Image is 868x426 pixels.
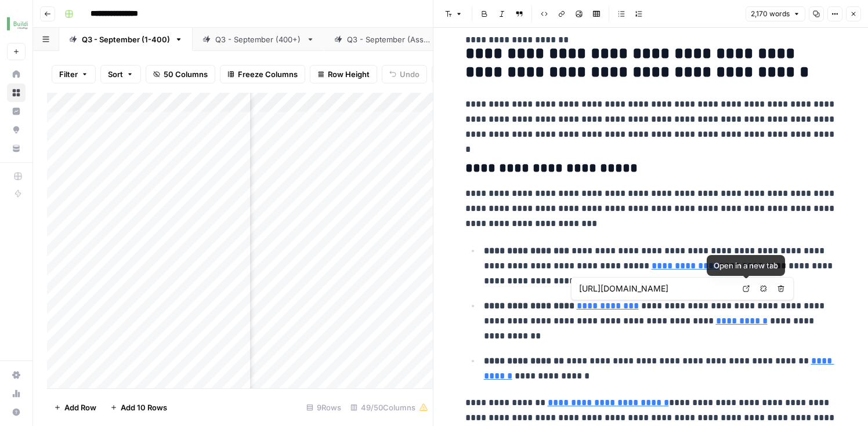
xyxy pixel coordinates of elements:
[215,34,302,45] div: Q3 - September (400+)
[146,65,215,83] button: 50 Columns
[382,65,427,83] button: Undo
[751,9,790,19] span: 2,170 words
[328,68,370,80] span: Row Height
[164,68,208,80] span: 50 Columns
[7,403,26,421] button: Help + Support
[302,398,346,417] div: 9 Rows
[59,28,193,51] a: Q3 - September (1-400)
[7,121,26,139] a: Opportunities
[7,102,26,121] a: Insights
[220,65,305,83] button: Freeze Columns
[324,28,455,51] a: Q3 - September (Assn.)
[47,398,103,417] button: Add Row
[64,402,96,413] span: Add Row
[193,28,324,51] a: Q3 - September (400+)
[59,68,78,80] span: Filter
[7,9,26,38] button: Workspace: Buildium
[7,65,26,83] a: Home
[347,34,433,45] div: Q3 - September (Assn.)
[346,398,433,417] div: 49/50 Columns
[238,68,298,80] span: Freeze Columns
[7,139,26,158] a: Your Data
[310,65,377,83] button: Row Height
[7,366,26,384] a: Settings
[52,65,96,83] button: Filter
[82,34,170,45] div: Q3 - September (1-400)
[103,398,174,417] button: Add 10 Rows
[400,68,419,80] span: Undo
[7,384,26,403] a: Usage
[121,402,167,413] span: Add 10 Rows
[7,13,28,34] img: Buildium Logo
[7,83,26,102] a: Browse
[100,65,141,83] button: Sort
[108,68,123,80] span: Sort
[746,6,805,21] button: 2,170 words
